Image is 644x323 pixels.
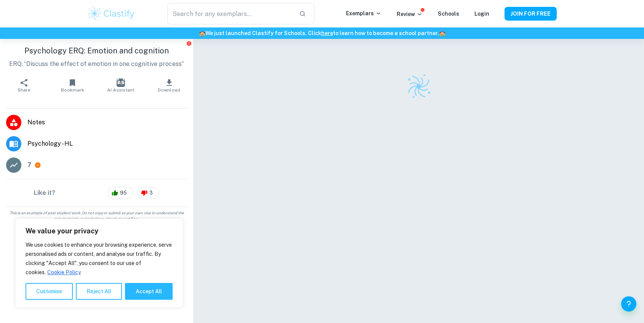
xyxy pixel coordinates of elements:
[116,189,131,197] span: 95
[61,87,84,93] span: Bookmark
[27,139,187,148] span: Psychology - HL
[439,30,445,36] span: 🏫
[621,296,636,312] button: Help and Feedback
[199,30,205,36] span: 🏫
[34,188,55,198] h6: Like it?
[402,70,435,103] img: Clastify logo
[346,9,381,18] p: Exemplars
[6,59,187,69] p: ERQ: “Discuss the effect of emotion in one cognitive process”
[26,283,73,300] button: Customise
[18,87,30,93] span: Share
[145,75,193,96] button: Download
[438,11,459,17] a: Schools
[47,269,81,276] a: Cookie Policy
[97,75,145,96] button: AI Assistant
[167,3,293,24] input: Search for any exemplars...
[26,240,173,277] p: We use cookies to enhance your browsing experience, serve personalised ads or content, and analys...
[125,283,173,300] button: Accept All
[3,210,190,222] span: This is an example of past student work. Do not copy or submit as your own. Use to understand the...
[137,187,159,199] div: 3
[145,189,157,197] span: 3
[15,219,183,308] div: We value your privacy
[48,75,97,96] button: Bookmark
[186,40,192,46] button: Report issue
[117,79,125,87] img: AI Assistant
[321,30,333,36] a: here
[76,283,122,300] button: Reject All
[505,7,557,21] button: JOIN FOR FREE
[2,29,642,37] h6: We just launched Clastify for Schools. Click to learn how to become a school partner.
[27,161,31,170] p: 7
[27,118,187,127] span: Notes
[474,11,489,17] a: Login
[6,45,187,56] h1: Psychology ERQ: Emotion and cognition
[26,227,173,236] p: We value your privacy
[108,187,133,199] div: 95
[87,6,136,21] img: Clastify logo
[397,10,423,18] p: Review
[107,87,135,93] span: AI Assistant
[158,87,180,93] span: Download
